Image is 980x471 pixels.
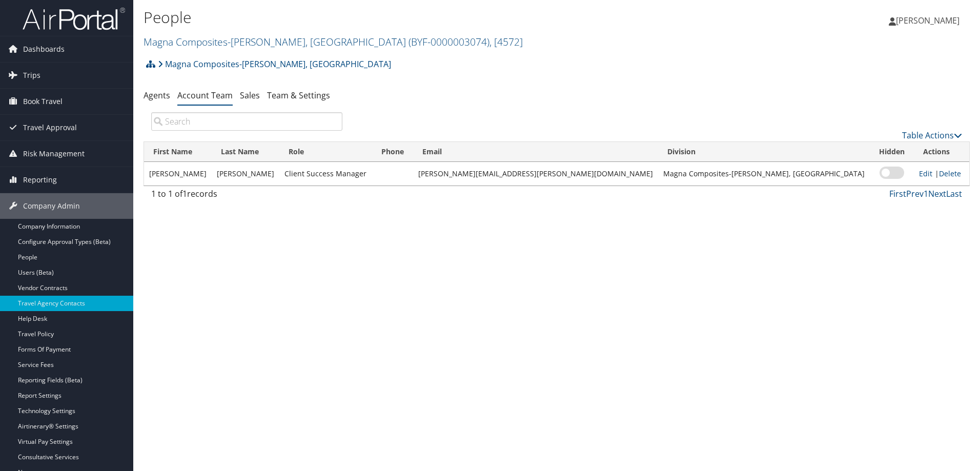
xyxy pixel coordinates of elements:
[919,169,932,178] a: Edit
[413,162,658,186] td: [PERSON_NAME][EMAIL_ADDRESS][PERSON_NAME][DOMAIN_NAME]
[144,35,523,49] a: Magna Composites-[PERSON_NAME], [GEOGRAPHIC_DATA]
[144,142,212,162] th: First Name: activate to sort column ascending
[144,7,695,28] h1: People
[23,7,125,31] img: airportal-logo.png
[151,112,342,131] input: Search
[240,90,260,101] a: Sales
[158,54,391,74] a: Magna Composites-[PERSON_NAME], [GEOGRAPHIC_DATA]
[658,162,870,186] td: Magna Composites-[PERSON_NAME], [GEOGRAPHIC_DATA]
[212,142,279,162] th: Last Name: activate to sort column ascending
[23,141,85,167] span: Risk Management
[23,193,80,219] span: Company Admin
[372,142,413,162] th: Phone
[946,188,962,199] a: Last
[939,169,961,178] a: Delete
[212,162,279,186] td: [PERSON_NAME]
[182,188,187,199] span: 1
[489,35,523,49] span: , [ 4572 ]
[413,142,658,162] th: Email: activate to sort column ascending
[23,89,63,114] span: Book Travel
[889,188,906,199] a: First
[144,162,212,186] td: [PERSON_NAME]
[279,162,372,186] td: Client Success Manager
[928,188,946,199] a: Next
[906,188,924,199] a: Prev
[914,162,969,186] td: |
[914,142,969,162] th: Actions
[23,36,65,62] span: Dashboards
[144,90,170,101] a: Agents
[409,35,489,49] span: ( BYF-0000003074 )
[267,90,330,101] a: Team & Settings
[23,115,77,140] span: Travel Approval
[23,167,57,193] span: Reporting
[279,142,372,162] th: Role: activate to sort column ascending
[902,130,962,141] a: Table Actions
[870,142,914,162] th: Hidden: activate to sort column ascending
[889,5,970,36] a: [PERSON_NAME]
[151,188,342,205] div: 1 to 1 of records
[177,90,233,101] a: Account Team
[896,15,959,26] span: [PERSON_NAME]
[658,142,870,162] th: Division: activate to sort column ascending
[924,188,928,199] a: 1
[23,63,40,88] span: Trips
